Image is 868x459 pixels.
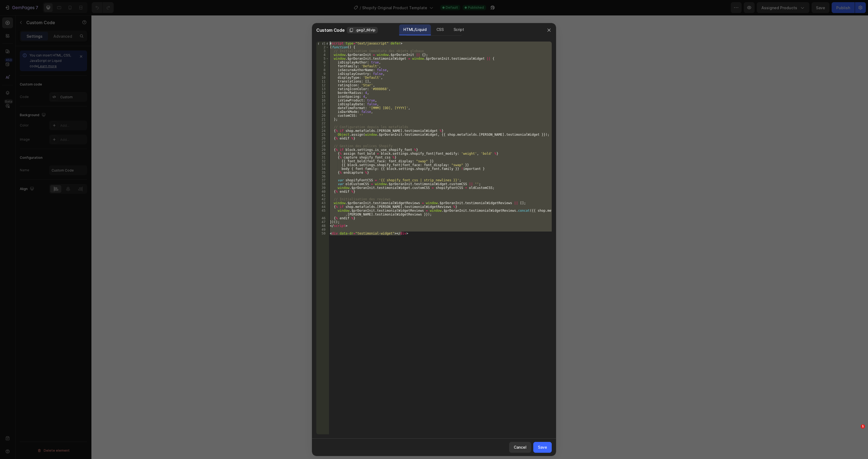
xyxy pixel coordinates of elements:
[356,28,375,33] span: .gegZ_6Evlp
[316,178,329,182] div: 37
[538,444,547,450] div: Save
[316,201,329,205] div: 43
[316,182,329,186] div: 38
[316,190,329,194] div: 40
[316,163,329,167] div: 33
[514,444,526,450] div: Cancel
[316,171,329,175] div: 35
[316,42,329,45] div: 1
[316,49,329,53] div: 3
[509,442,531,453] button: Cancel
[316,133,329,137] div: 25
[316,220,329,224] div: 47
[399,24,431,35] div: HTML/Liquid
[316,114,329,118] div: 20
[316,144,329,148] div: 28
[316,102,329,106] div: 17
[316,64,329,68] div: 7
[316,175,329,178] div: 36
[316,91,329,95] div: 14
[316,224,329,228] div: 48
[316,99,329,102] div: 16
[316,209,329,216] div: 45
[449,24,468,35] div: Script
[316,228,329,232] div: 49
[316,106,329,110] div: 18
[316,61,329,64] div: 6
[316,76,329,80] div: 10
[316,118,329,121] div: 21
[316,57,329,61] div: 5
[316,152,329,156] div: 30
[316,110,329,114] div: 19
[316,194,329,197] div: 41
[316,148,329,152] div: 29
[316,68,329,72] div: 8
[316,205,329,209] div: 44
[316,125,329,129] div: 23
[316,140,329,144] div: 27
[316,216,329,220] div: 46
[316,45,329,49] div: 2
[316,129,329,133] div: 24
[316,121,329,125] div: 22
[316,72,329,76] div: 9
[316,27,344,33] span: Custom Code
[316,167,329,171] div: 34
[347,27,378,33] button: .gegZ_6Evlp
[850,432,863,445] iframe: Intercom live chat
[533,442,552,453] button: Save
[316,83,329,87] div: 12
[316,197,329,201] div: 42
[316,95,329,99] div: 15
[316,156,329,159] div: 31
[316,87,329,91] div: 13
[316,53,329,57] div: 4
[316,159,329,163] div: 32
[316,80,329,83] div: 11
[861,424,865,429] span: 1
[432,24,448,35] div: CSS
[316,232,329,235] div: 50
[316,186,329,190] div: 39
[316,137,329,140] div: 26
